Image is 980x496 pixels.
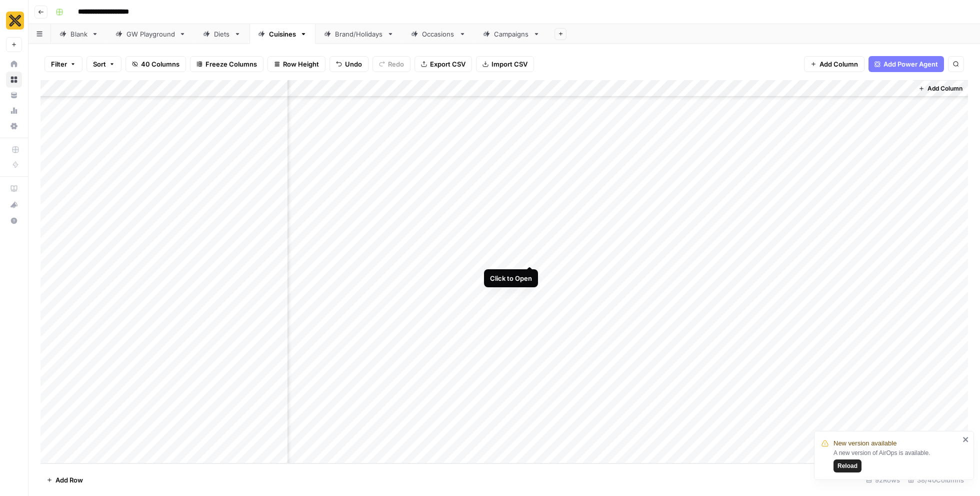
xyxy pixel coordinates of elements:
[190,56,263,72] button: Freeze Columns
[388,59,404,69] span: Redo
[474,24,548,44] a: Campaigns
[833,438,896,448] span: New version available
[402,24,474,44] a: Occasions
[214,29,230,39] div: Diets
[6,103,22,119] a: Usage
[927,84,962,93] span: Add Column
[55,475,83,485] span: Add Row
[6,181,22,197] a: AirOps Academy
[315,24,402,44] a: Brand/Holidays
[862,472,904,488] div: 92 Rows
[44,56,82,72] button: Filter
[904,472,968,488] div: 38/40 Columns
[194,24,249,44] a: Diets
[51,59,67,69] span: Filter
[819,59,858,69] span: Add Column
[107,24,194,44] a: GW Playground
[804,56,864,72] button: Add Column
[345,59,362,69] span: Undo
[283,59,319,69] span: Row Height
[833,448,959,472] div: A new version of AirOps is available.
[335,29,383,39] div: Brand/Holidays
[476,56,534,72] button: Import CSV
[6,118,22,134] a: Settings
[6,213,22,229] button: Help + Support
[422,29,455,39] div: Occasions
[430,59,465,69] span: Export CSV
[141,59,179,69] span: 40 Columns
[51,24,107,44] a: Blank
[494,29,529,39] div: Campaigns
[269,29,296,39] div: Cuisines
[267,56,325,72] button: Row Height
[6,197,21,212] div: What's new?
[329,56,368,72] button: Undo
[883,59,938,69] span: Add Power Agent
[6,8,22,33] button: Workspace: CookUnity
[6,197,22,213] button: What's new?
[70,29,87,39] div: Blank
[868,56,944,72] button: Add Power Agent
[6,87,22,103] a: Your Data
[491,59,527,69] span: Import CSV
[205,59,257,69] span: Freeze Columns
[414,56,472,72] button: Export CSV
[126,29,175,39] div: GW Playground
[86,56,121,72] button: Sort
[6,72,22,88] a: Browse
[962,435,969,443] button: close
[93,59,106,69] span: Sort
[40,472,89,488] button: Add Row
[6,12,24,30] img: CookUnity Logo
[372,56,410,72] button: Redo
[125,56,186,72] button: 40 Columns
[490,273,532,283] div: Click to Open
[249,24,315,44] a: Cuisines
[837,461,857,470] span: Reload
[833,459,861,472] button: Reload
[6,56,22,72] a: Home
[914,82,966,95] button: Add Column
